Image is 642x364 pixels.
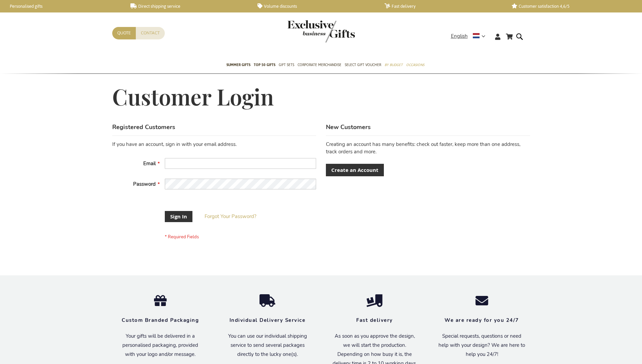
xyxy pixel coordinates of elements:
[356,317,393,324] strong: Fast delivery
[112,123,175,131] strong: Registered Customers
[445,317,519,324] strong: We are ready for you 24/7
[226,57,250,74] a: Summer Gifts
[170,213,187,220] span: Sign In
[112,141,316,148] div: If you have an account, sign in with your email address.
[385,3,501,9] a: Fast delivery
[331,166,378,174] span: Create an Account
[512,3,628,9] a: Customer satisfaction 4,6/5
[279,61,294,68] span: Gift Sets
[205,213,256,220] a: Forgot Your Password?
[326,164,384,176] a: Create an Account
[224,332,311,359] p: You can use our individual shipping service to send several packages directly to the lucky one(s).
[112,82,274,111] span: Customer Login
[112,27,136,39] a: Quote
[298,57,341,74] a: Corporate Merchandise
[385,61,403,68] span: By Budget
[165,211,192,222] button: Sign In
[254,57,275,74] a: TOP 50 Gifts
[385,57,403,74] a: By Budget
[165,158,316,169] input: Email
[406,61,424,68] span: Occasions
[345,57,381,74] a: Select Gift Voucher
[287,20,321,42] a: store logo
[345,61,381,68] span: Select Gift Voucher
[279,57,294,74] a: Gift Sets
[326,123,371,131] strong: New Customers
[230,317,306,324] strong: Individual Delivery Service
[438,332,525,359] p: Special requests, questions or need help with your design? We are here to help you 24/7!
[287,20,355,42] img: Exclusive Business gifts logo
[136,27,165,39] a: Contact
[254,61,275,68] span: TOP 50 Gifts
[451,32,468,40] span: English
[298,61,341,68] span: Corporate Merchandise
[406,57,424,74] a: Occasions
[143,160,156,167] span: Email
[226,61,250,68] span: Summer Gifts
[133,181,156,187] span: Password
[130,3,247,9] a: Direct shipping service
[3,3,120,9] a: Personalised gifts
[122,317,199,324] strong: Custom Branded Packaging
[326,141,530,155] p: Creating an account has many benefits: check out faster, keep more than one address, track orders...
[117,332,204,359] p: Your gifts will be delivered in a personalised packaging, provided with your logo and/or message.
[257,3,374,9] a: Volume discounts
